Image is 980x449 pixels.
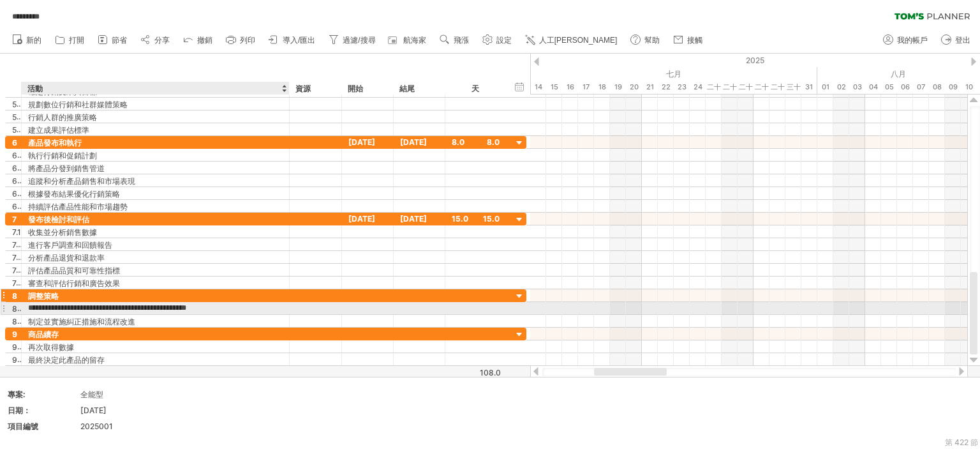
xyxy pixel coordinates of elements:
[28,330,59,339] font: 商品續存
[754,80,769,94] div: 2025年7月28日星期一
[658,80,674,94] div: 2025年7月22日星期二
[626,80,642,94] div: 2025年7月20日星期日
[787,82,801,91] font: 三十
[452,214,468,224] font: 15.0
[28,138,82,148] font: 產品發布和執行
[578,80,594,94] div: 2025年7月17日星期四
[567,82,574,91] font: 16
[666,69,681,79] font: 七月
[722,80,738,94] div: 2025年7月26日星期六
[771,82,785,105] font: 二十九
[755,82,769,105] font: 二十八
[12,354,24,365] font: 9.2
[12,176,24,186] font: 6.3
[12,240,22,250] font: 7.2
[265,32,319,49] a: 導入/匯出
[12,330,17,339] font: 9
[28,189,120,199] font: 根據發布結果優化行銷策略
[723,82,737,105] font: 二十六
[897,80,913,94] div: 2025年8月6日星期三
[865,80,881,94] div: 2025年8月4日星期一
[28,215,89,224] font: 發布後檢討和評估
[801,80,817,94] div: 2025年7月31日，星期四
[945,438,978,447] font: 第 422 節
[522,32,621,49] a: 人工[PERSON_NAME]
[323,67,817,80] div: 2025年7月
[454,36,469,45] font: 飛漲
[28,355,105,365] font: 最終決定此產品的留存
[917,82,925,91] font: 07
[933,82,942,91] font: 08
[137,32,174,49] a: 分享
[12,291,17,301] font: 8
[12,112,23,122] font: 5.5
[913,80,929,94] div: 2025年8月7日星期四
[28,112,97,122] font: 行銷人群的推廣策略
[961,80,977,94] div: 2025年8月10日星期日
[594,80,610,94] div: 2025年7月18日星期五
[706,80,722,94] div: 2025年7月25日星期五
[12,303,24,314] font: 8.1
[849,80,865,94] div: 2025年8月3日星期日
[471,84,479,93] font: 天
[400,214,427,224] font: [DATE]
[583,82,590,91] font: 17
[12,163,24,173] font: 6.2
[837,82,846,91] font: 02
[28,266,120,275] font: 評估產品品質和可靠性指標
[8,406,31,415] font: 日期：
[598,82,606,91] font: 18
[739,82,753,105] font: 二十七
[562,80,578,94] div: 2025年7月16日星期三
[738,80,754,94] div: 2025年7月27日星期日
[80,406,107,415] font: [DATE]
[28,176,135,186] font: 追蹤和分析產品銷售和市場表現
[746,56,764,65] font: 2025
[670,32,706,49] a: 接觸
[400,137,427,147] font: [DATE]
[805,82,813,91] font: 31
[452,137,464,147] font: 8.0
[436,32,473,49] a: 飛漲
[530,80,546,94] div: 2025年7月14日星期一
[8,422,38,431] font: 項目編號
[348,137,375,147] font: [DATE]
[27,84,43,93] font: 活動
[833,80,849,94] div: 2025年8月2日星期六
[769,80,785,94] div: 2025年7月29日星期二
[678,82,687,91] font: 23
[69,36,84,45] font: 打開
[496,36,512,45] font: 設定
[12,215,17,224] font: 7
[348,214,375,224] font: [DATE]
[12,99,24,109] font: 5.4
[938,32,974,49] a: 登出
[197,36,212,45] font: 撤銷
[343,36,375,45] font: 過濾/搜尋
[12,201,24,211] font: 6.5
[785,80,801,94] div: 2025年7月30日星期三
[546,80,562,94] div: 2025年7月15日星期二
[885,82,894,91] font: 05
[853,82,862,91] font: 03
[240,36,255,45] font: 列印
[687,36,702,45] font: 接觸
[539,36,618,45] font: 人工[PERSON_NAME]
[817,80,833,94] div: 2025年8月1日星期五
[9,32,45,49] a: 新的
[646,82,654,91] font: 21
[674,80,690,94] div: 2025年7月23日星期三
[12,188,24,199] font: 6.4
[28,291,59,301] font: 調整策略
[707,82,721,105] font: 二十五
[154,36,170,45] font: 分享
[26,36,41,45] font: 新的
[949,82,958,91] font: 09
[614,82,622,91] font: 19
[52,32,88,49] a: 打開
[12,227,21,237] font: 7.1
[28,164,105,173] font: 將產品分發到銷售管道
[955,36,970,45] font: 登出
[180,32,216,49] a: 撤銷
[12,138,17,148] font: 6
